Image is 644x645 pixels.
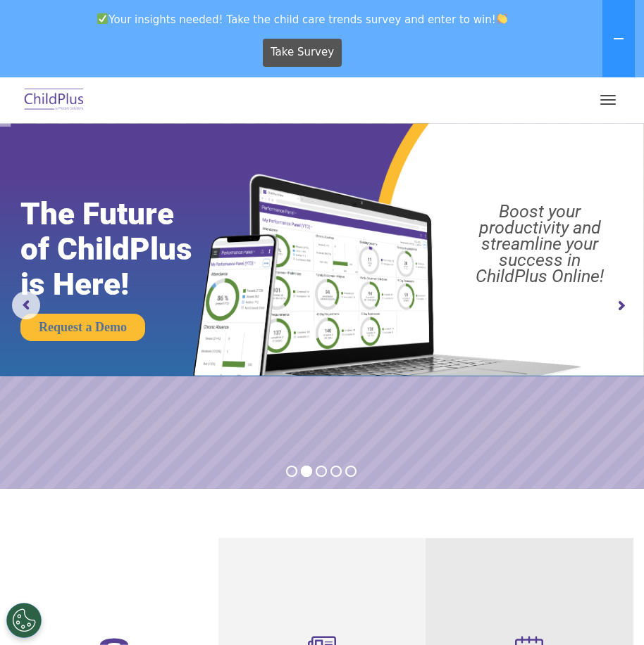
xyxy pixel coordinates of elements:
button: Cookies Settings [6,603,42,638]
span: Take Survey [271,40,334,65]
img: ChildPlus by Procare Solutions [21,84,87,117]
img: 👏 [497,13,507,24]
rs-layer: Boost your productivity and streamline your success in ChildPlus Online! [445,203,635,284]
span: Your insights needed! Take the child care trends survey and enter to win! [6,6,600,33]
a: Take Survey [263,39,342,67]
img: ✅ [97,13,108,24]
a: Request a Demo [20,314,145,341]
rs-layer: The Future of ChildPlus is Here! [20,196,226,302]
